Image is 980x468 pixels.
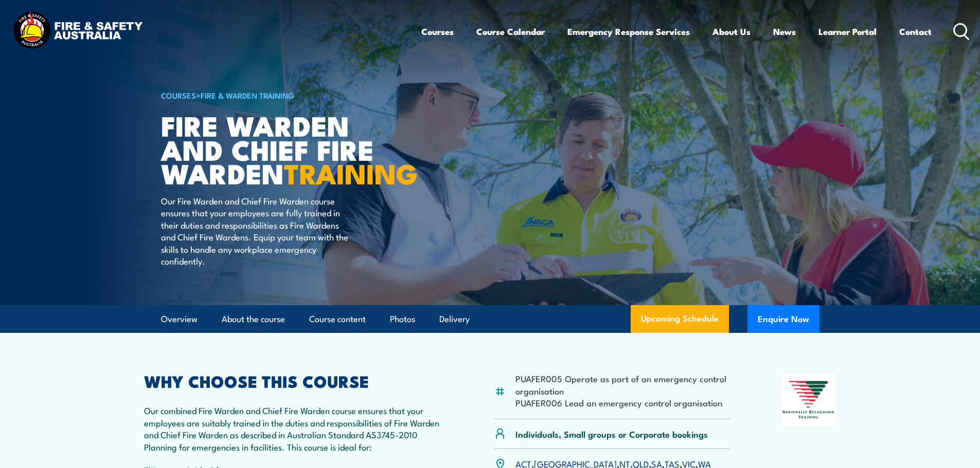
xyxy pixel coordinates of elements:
strong: TRAINING [284,151,418,194]
a: About Us [712,18,751,45]
a: Fire & Warden Training [201,89,294,101]
a: Course content [309,306,366,333]
a: Emergency Response Services [567,18,690,45]
a: Learner Portal [818,18,877,45]
a: Courses [421,18,454,45]
button: Enquire Now [747,305,819,333]
a: News [773,18,796,45]
a: About the course [222,306,285,333]
a: Photos [390,306,415,333]
a: Delivery [439,306,470,333]
a: Contact [899,18,932,45]
img: Nationally Recognised Training logo. [781,373,836,426]
p: Our Fire Warden and Chief Fire Warden course ensures that your employees are fully trained in the... [161,195,349,267]
h6: > [161,89,415,101]
h2: WHY CHOOSE THIS COURSE [144,373,444,388]
a: Course Calendar [476,18,545,45]
li: PUAFER005 Operate as part of an emergency control organisation [515,372,731,397]
a: Overview [161,306,198,333]
a: COURSES [161,89,196,101]
p: Our combined Fire Warden and Chief Fire Warden course ensures that your employees are suitably tr... [144,404,444,453]
h1: Fire Warden and Chief Fire Warden [161,113,415,185]
p: Individuals, Small groups or Corporate bookings [515,428,708,440]
li: PUAFER006 Lead an emergency control organisation [515,397,731,408]
a: Upcoming Schedule [631,305,729,333]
